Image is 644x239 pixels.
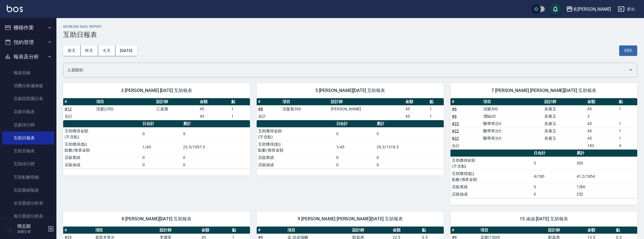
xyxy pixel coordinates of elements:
[63,154,141,161] td: 店販業績
[198,113,230,120] td: 45
[2,210,54,223] a: 每日業績分析表
[543,135,586,142] td: 吳素玉
[63,127,141,141] td: 互助獲得金額 (不含點)
[617,98,637,106] th: 點
[198,98,230,106] th: 金額
[335,154,375,161] td: 0
[257,154,335,161] td: 店販業績
[428,113,443,120] td: 1
[257,98,443,120] table: a dense table
[286,227,351,234] th: 項目
[543,98,586,106] th: 設計師
[63,227,94,234] th: #
[2,131,54,144] a: 互助日報表
[375,141,443,154] td: 29.3/1318.5
[564,3,613,15] button: 名[PERSON_NAME]
[329,98,404,106] th: 設計師
[616,4,637,14] button: 登出
[482,127,543,135] td: 醫學單次0
[230,98,250,106] th: 點
[575,157,637,170] td: 303
[257,141,335,154] td: 互助獲得(點) 點數/換算金額
[575,190,637,198] td: 252
[575,150,637,157] th: 累計
[479,227,547,234] th: 項目
[182,127,250,141] td: 9
[182,141,250,154] td: 23.5/1057.5
[257,127,335,141] td: 互助獲得金額 (不含點)
[586,127,617,135] td: 45
[543,127,586,135] td: 吳素玉
[450,98,482,106] th: #
[586,105,617,113] td: 45
[230,105,250,113] td: 1
[532,150,575,157] th: 日合計
[2,66,54,79] a: 報表目錄
[575,183,637,190] td: 1260
[482,135,543,142] td: 醫學單次0
[532,183,575,190] td: 0
[2,171,54,184] a: 互助點數明細
[586,227,615,234] th: 金額
[351,227,391,234] th: 設計師
[141,127,182,141] td: 0
[619,45,637,56] button: 列印
[95,105,155,113] td: 洗髮(250)
[5,223,16,234] img: Person
[2,35,54,50] button: 預約管理
[2,184,54,197] a: 互助業績報表
[17,229,46,234] p: 高階主管
[450,150,637,198] table: a dense table
[63,98,95,106] th: #
[95,98,155,106] th: 項目
[158,227,200,234] th: 設計師
[200,227,231,234] th: 金額
[65,107,72,111] a: #12
[63,113,95,120] td: 合計
[450,142,482,149] td: 合計
[482,113,543,120] td: 潤絲20
[70,88,243,93] span: 3 [PERSON_NAME] [DATE] 互助報表
[182,161,250,168] td: 0
[428,98,443,106] th: 點
[257,161,335,168] td: 店販抽成
[617,105,637,113] td: 1
[257,120,443,169] table: a dense table
[263,88,437,93] span: 5 [PERSON_NAME][DATE] 互助報表
[63,161,141,168] td: 店販抽成
[2,119,54,131] a: 店家排行榜
[482,98,543,106] th: 項目
[615,227,637,234] th: 點
[335,141,375,154] td: 1/45
[335,127,375,141] td: 0
[2,197,54,210] a: 全店業績分析表
[617,127,637,135] td: 1
[450,183,533,190] td: 店販業績
[452,129,459,133] a: #22
[63,25,637,28] h2: Decrease Daily Report
[375,161,443,168] td: 0
[17,223,46,229] h5: 簡志穎
[230,113,250,120] td: 1
[575,170,637,183] td: 41.2/1854
[155,98,198,106] th: 設計師
[482,120,543,127] td: 醫學單次0
[2,144,54,157] a: 互助月報表
[617,135,637,142] td: 1
[450,227,479,234] th: #
[482,105,543,113] td: 洗髮300
[198,105,230,113] td: 45
[257,113,281,120] td: 合計
[94,227,158,234] th: 項目
[586,113,617,120] td: 3
[452,114,457,119] a: #6
[617,142,637,149] td: 4
[532,157,575,170] td: 3
[2,79,54,92] a: 消費分析儀表板
[63,120,250,169] table: a dense table
[63,31,637,39] h3: 互助日報表
[98,45,116,56] button: 今天
[375,154,443,161] td: 0
[586,98,617,106] th: 金額
[375,120,443,128] th: 累計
